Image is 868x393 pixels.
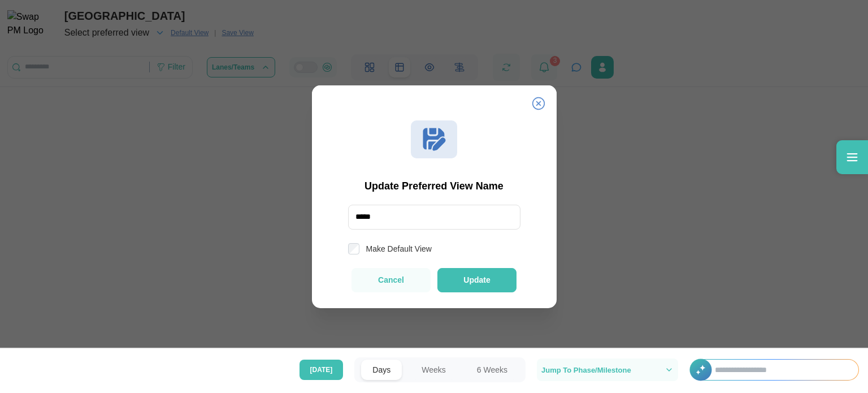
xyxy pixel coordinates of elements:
[689,359,859,381] div: +
[328,181,541,191] div: Update Preferred View Name
[351,268,431,292] button: Cancel
[361,360,402,380] button: Days
[410,360,457,380] button: Weeks
[463,276,490,284] span: Update
[310,360,333,379] span: [DATE]
[378,276,404,284] span: Cancel
[541,366,631,374] span: Jump To Phase/Milestone
[466,360,519,380] button: 6 Weeks
[437,268,517,292] button: Update
[359,243,432,254] label: Make Default View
